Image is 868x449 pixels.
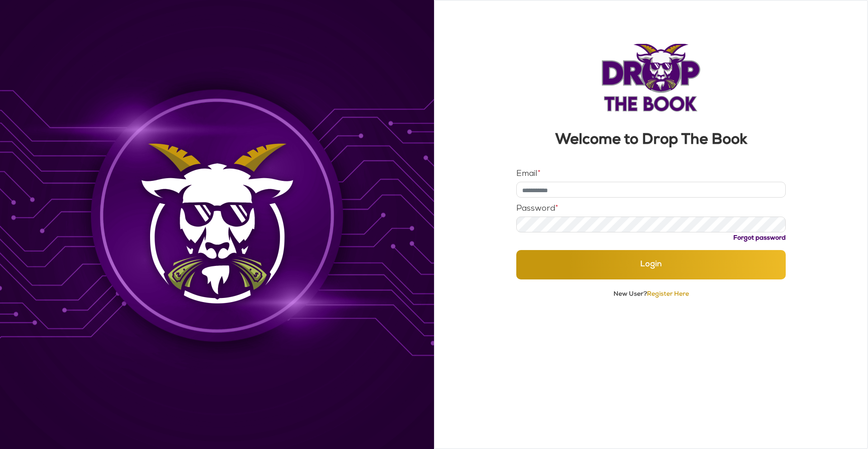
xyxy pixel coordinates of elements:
[733,235,786,241] a: Forgot password
[516,290,786,299] p: New User?
[516,205,558,213] label: Password
[647,291,689,298] a: Register Here
[516,250,786,279] button: Login
[516,170,541,178] label: Email
[516,133,786,148] h3: Welcome to Drop The Book
[131,135,303,314] img: Background Image
[601,44,701,112] img: Logo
